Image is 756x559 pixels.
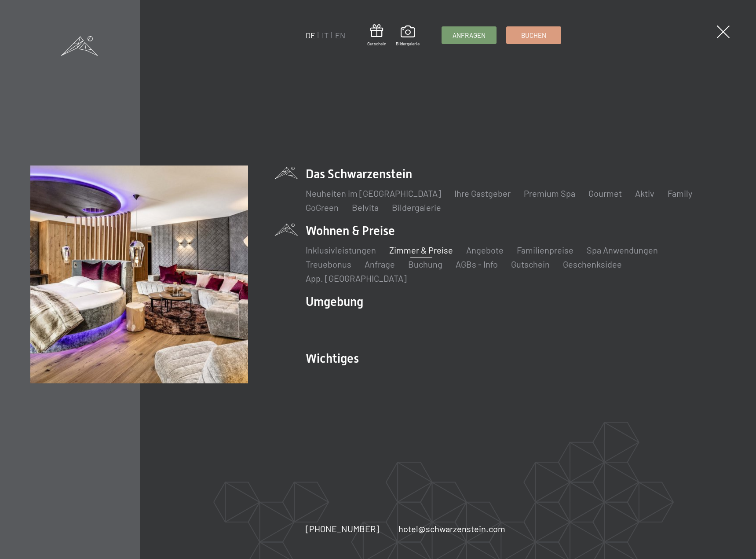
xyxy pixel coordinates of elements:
[367,40,386,47] span: Gutschein
[306,188,441,199] a: Neuheiten im [GEOGRAPHIC_DATA]
[396,26,420,47] a: Bildergalerie
[453,31,486,40] span: Anfragen
[306,259,351,269] a: Treuebonus
[524,188,575,199] a: Premium Spa
[306,273,407,283] a: App. [GEOGRAPHIC_DATA]
[408,259,442,269] a: Buchung
[466,245,504,255] a: Angebote
[396,40,420,47] span: Bildergalerie
[456,259,498,269] a: AGBs - Info
[635,188,654,199] a: Aktiv
[367,24,386,47] a: Gutschein
[588,188,622,199] a: Gourmet
[306,523,379,534] span: [PHONE_NUMBER]
[507,27,561,44] a: Buchen
[365,259,395,269] a: Anfrage
[398,522,505,535] a: hotel@schwarzenstein.com
[563,259,622,269] a: Geschenksidee
[335,30,345,40] a: EN
[511,259,550,269] a: Gutschein
[322,30,329,40] a: IT
[454,188,511,199] a: Ihre Gastgeber
[30,165,248,383] img: Wellnesshotel Südtirol SCHWARZENSTEIN - Wellnessurlaub in den Alpen, Wandern und Wellness
[389,245,453,255] a: Zimmer & Preise
[306,245,376,255] a: Inklusivleistungen
[442,27,496,44] a: Anfragen
[668,188,692,199] a: Family
[521,31,546,40] span: Buchen
[517,245,573,255] a: Familienpreise
[587,245,658,255] a: Spa Anwendungen
[392,202,441,213] a: Bildergalerie
[306,30,315,40] a: DE
[306,202,339,213] a: GoGreen
[352,202,379,213] a: Belvita
[306,522,379,535] a: [PHONE_NUMBER]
